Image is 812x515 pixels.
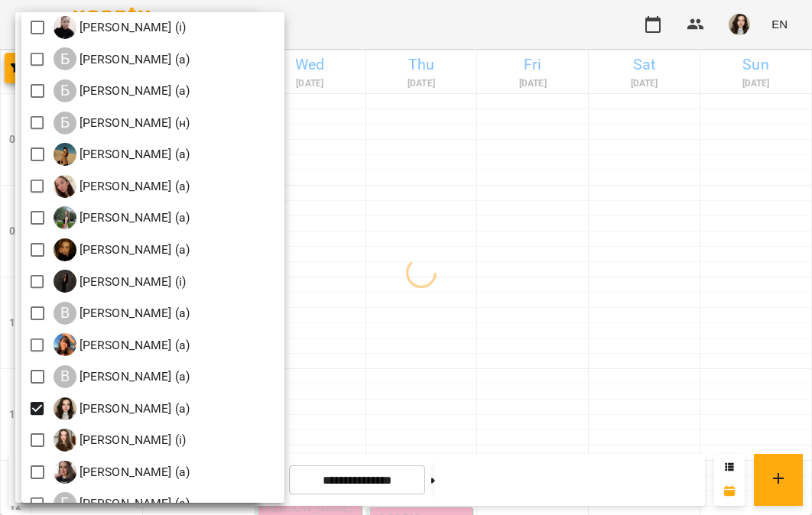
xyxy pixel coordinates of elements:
img: Б [54,175,76,198]
p: [PERSON_NAME] (а) [76,304,190,322]
div: Б [54,112,76,134]
div: Б [54,79,76,102]
p: [PERSON_NAME] (а) [76,50,190,69]
a: Б [PERSON_NAME] (а) [54,238,190,261]
img: Б [54,143,76,166]
div: В [54,365,76,388]
p: [PERSON_NAME] (а) [76,177,190,196]
div: Білоскурська Олександра Романівна (а) [54,238,190,261]
div: В [54,302,76,325]
a: Г [PERSON_NAME] (і) [54,429,187,452]
img: Б [54,238,76,261]
div: Вербова Єлизавета Сергіївна (а) [54,333,190,356]
div: Гайдукевич Анна (і) [54,429,187,452]
a: Б [PERSON_NAME] (н) [54,112,190,134]
div: Брежнєва Катерина Ігорівна (а) [54,143,190,166]
a: В [PERSON_NAME] (і) [54,270,187,293]
p: [PERSON_NAME] (і) [76,431,187,449]
div: Войтенко Богдан (а) [54,365,190,388]
p: [PERSON_NAME] (а) [76,209,190,227]
p: [PERSON_NAME] (а) [76,145,190,164]
a: В [PERSON_NAME] (а) [54,365,190,388]
div: Б [54,47,76,70]
img: Г [54,461,76,484]
p: [PERSON_NAME] (а) [76,241,190,259]
a: В [PERSON_NAME] (а) [54,333,190,356]
p: [PERSON_NAME] (а) [76,463,190,481]
p: [PERSON_NAME] (і) [76,18,187,37]
div: Гастінґс Катерина (а) [54,461,190,484]
div: Г [54,492,76,515]
a: Б [PERSON_NAME] (а) [54,143,190,166]
img: Г [54,429,76,452]
div: Валюшко Іванна (а) [54,302,190,325]
p: [PERSON_NAME] (і) [76,273,187,291]
a: В [PERSON_NAME] (а) [54,397,190,420]
img: Б [54,206,76,229]
a: Г [PERSON_NAME] (а) [54,461,190,484]
p: [PERSON_NAME] (а) [76,494,190,513]
a: Б [PERSON_NAME] (а) [54,206,190,229]
div: Биба Марія Олексіївна (і) [54,16,187,39]
img: Б [54,16,76,39]
div: Богуш Альбіна (а) [54,47,190,70]
a: Б [PERSON_NAME] (і) [54,16,187,39]
a: Б [PERSON_NAME] (а) [54,79,190,102]
div: Біла Євгенія Олександрівна (а) [54,175,190,198]
a: Б [PERSON_NAME] (а) [54,175,190,198]
p: [PERSON_NAME] (а) [76,336,190,355]
a: Г [PERSON_NAME] (а) [54,492,190,515]
img: В [54,333,76,356]
div: Бондаренко Катерина Сергіївна (н) [54,112,190,134]
div: Гирич Кароліна (а) [54,492,190,515]
div: Білокур Катерина (а) [54,206,190,229]
p: [PERSON_NAME] (н) [76,114,190,132]
img: В [54,270,76,293]
div: Вікторія Корнейко (а) [54,397,190,420]
p: [PERSON_NAME] (а) [76,82,190,100]
img: В [54,397,76,420]
a: В [PERSON_NAME] (а) [54,302,190,325]
p: [PERSON_NAME] (а) [76,368,190,386]
div: Ваганова Юлія (і) [54,270,187,293]
p: [PERSON_NAME] (а) [76,400,190,418]
a: Б [PERSON_NAME] (а) [54,47,190,70]
div: Боднар Вікторія (а) [54,79,190,102]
